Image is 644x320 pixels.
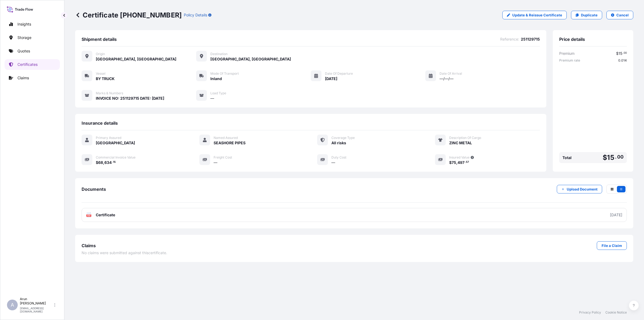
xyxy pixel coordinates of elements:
[96,52,105,56] span: Origin
[5,19,60,30] a: Insights
[20,297,53,305] p: Arun [PERSON_NAME]
[559,37,585,42] span: Price details
[615,155,617,159] span: .
[466,161,469,163] span: 57
[331,136,355,140] span: Coverage Type
[579,310,601,315] a: Privacy Policy
[449,140,472,146] span: ZINC METAL
[184,12,207,18] p: Policy Details
[82,120,118,126] span: Insurance details
[567,186,598,192] p: Upload Document
[623,52,623,54] span: .
[17,75,29,81] p: Claims
[96,212,115,218] span: Certificate
[449,161,452,164] span: $
[449,136,481,140] span: Description Of Cargo
[210,71,239,76] span: Mode of Transport
[605,310,627,315] a: Cookie Notice
[11,302,14,308] span: A
[104,161,112,164] span: 634
[96,136,121,140] span: Primary Assured
[96,56,176,62] span: [GEOGRAPHIC_DATA], [GEOGRAPHIC_DATA]
[325,71,353,76] span: Date of Departure
[210,56,291,62] span: [GEOGRAPHIC_DATA], [GEOGRAPHIC_DATA]
[214,140,246,146] span: SEASHORE PIPES
[96,91,123,95] span: Marks & Numbers
[440,71,462,76] span: Date of Arrival
[82,243,96,248] span: Claims
[512,12,562,18] p: Update & Reissue Certificate
[331,140,346,146] span: All risks
[502,11,567,19] a: Update & Reissue Certificate
[5,46,60,56] a: Quotes
[210,52,228,56] span: Destination
[17,21,31,27] p: Insights
[571,11,602,19] a: Duplicate
[581,12,598,18] p: Duplicate
[602,243,622,248] p: File a Claim
[616,52,619,55] span: $
[82,250,167,256] span: No claims were submitted against this certificate .
[210,76,222,81] span: Inland
[113,161,116,163] span: 15
[559,51,575,56] span: Premium
[82,37,117,42] span: Shipment details
[214,136,238,140] span: Named Assured
[96,140,135,146] span: [GEOGRAPHIC_DATA]
[214,160,217,165] span: —
[449,155,470,160] span: Insured Value
[214,155,232,160] span: Freight Cost
[557,185,602,193] button: Upload Document
[20,307,53,313] p: [EMAIL_ADDRESS][DOMAIN_NAME]
[603,154,607,161] span: $
[619,52,622,55] span: 15
[521,37,540,42] span: 251129715
[87,215,91,217] text: PDF
[96,71,105,76] span: Vessel
[96,76,115,81] span: BY TRUCK
[17,62,38,67] p: Certificates
[458,161,464,164] span: 497
[456,161,458,164] span: ,
[607,154,614,161] span: 15
[82,208,627,222] a: PDFCertificate[DATE]
[440,76,453,81] span: —/—/—
[331,155,346,160] span: Duty Cost
[75,11,182,19] p: Certificate [PHONE_NUMBER]
[82,186,106,192] span: Documents
[597,241,627,250] a: File a Claim
[617,155,624,159] span: 00
[452,161,456,164] span: 75
[210,96,214,101] span: —
[96,96,164,101] span: INVOICE NO: 251129715 DATE: [DATE]
[5,59,60,70] a: Certificates
[98,161,103,164] span: 68
[500,37,519,42] span: Reference :
[103,161,104,164] span: ,
[465,161,466,163] span: .
[606,11,633,19] button: Cancel
[562,155,572,160] span: Total
[5,73,60,83] a: Claims
[618,58,627,63] span: 0.014
[96,155,136,160] span: Commercial Invoice Value
[559,58,580,63] span: Premium rate
[5,32,60,43] a: Storage
[331,160,335,165] span: —
[210,91,226,95] span: Load Type
[17,48,30,54] p: Quotes
[325,76,337,81] span: [DATE]
[610,212,622,218] div: [DATE]
[112,161,113,163] span: .
[96,161,98,164] span: $
[624,52,627,54] span: 00
[17,35,31,40] p: Storage
[616,12,629,18] p: Cancel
